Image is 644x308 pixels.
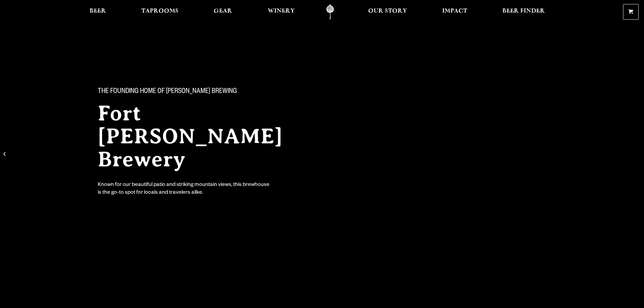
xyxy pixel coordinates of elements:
[214,8,232,14] span: Gear
[317,4,343,20] a: Odell Home
[502,8,545,14] span: Beer Finder
[364,4,411,20] a: Our Story
[209,4,237,20] a: Gear
[268,8,295,14] span: Winery
[141,8,178,14] span: Taprooms
[98,102,309,171] h2: Fort [PERSON_NAME] Brewery
[438,4,472,20] a: Impact
[98,182,271,197] div: Known for our beautiful patio and striking mountain views, this brewhouse is the go-to spot for l...
[98,88,237,96] span: The Founding Home of [PERSON_NAME] Brewing
[442,8,467,14] span: Impact
[498,4,549,20] a: Beer Finder
[137,4,183,20] a: Taprooms
[368,8,407,14] span: Our Story
[85,4,111,20] a: Beer
[90,8,106,14] span: Beer
[263,4,299,20] a: Winery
